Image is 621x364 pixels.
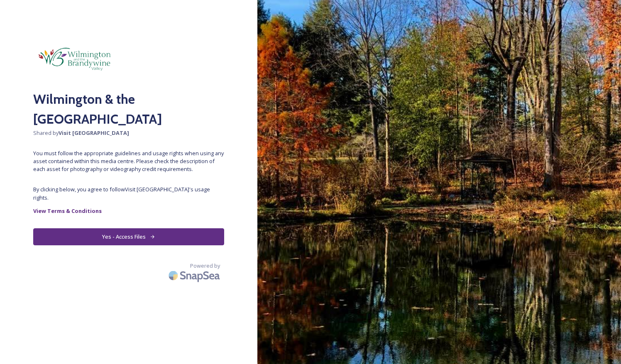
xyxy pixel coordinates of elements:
[59,129,129,137] strong: Visit [GEOGRAPHIC_DATA]
[33,149,224,173] span: You must follow the appropriate guidelines and usage rights when using any asset contained within...
[33,228,224,245] button: Yes - Access Files
[166,266,224,285] img: SnapSea Logo
[33,33,116,85] img: download.png
[33,206,224,216] a: View Terms & Conditions
[33,129,224,137] span: Shared by
[33,186,224,201] span: By clicking below, you agree to follow Visit [GEOGRAPHIC_DATA] 's usage rights.
[33,207,102,215] strong: View Terms & Conditions
[190,262,220,270] span: Powered by
[33,89,224,129] h2: Wilmington & the [GEOGRAPHIC_DATA]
